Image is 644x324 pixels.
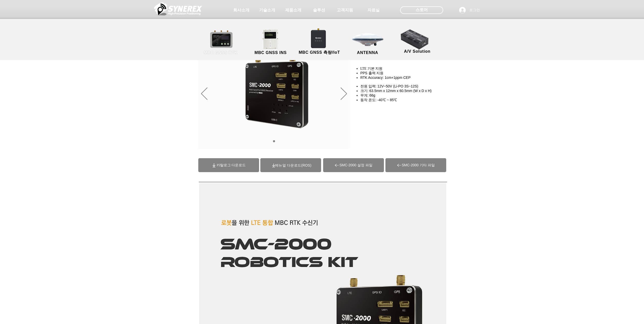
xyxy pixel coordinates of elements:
[248,29,294,56] a: MBC GNSS INS
[385,158,446,172] a: SMC-2000 기타 파일
[306,25,332,51] img: SynRTK__.png
[416,7,428,13] span: 스토어
[313,8,325,13] span: 솔루션
[201,87,207,101] button: 이전
[467,8,482,13] span: 로그인
[204,50,238,55] span: MBC GNSS RTK
[357,50,378,55] span: ANTENNA
[255,5,280,15] a: 기술소개
[361,5,386,15] a: 자료실
[198,29,244,56] a: MBC GNSS RTK
[395,28,440,55] a: A/V Solution
[337,8,353,13] span: 고객지원
[400,6,443,14] div: 스토어
[256,28,287,50] img: MGI2000_front-removebg-preview (1).png
[323,158,384,172] a: SMC-2000 설정 파일
[360,84,418,88] span: 전원 입력: 12V~50V (Li-PO 3S~12S)
[198,39,350,149] div: 슬라이드쇼
[404,49,431,54] span: A/V Solution
[233,8,249,13] span: 회사소개
[198,158,259,172] a: 카탈로그 다운로드
[154,1,202,16] img: 씨너렉스_White_simbol_대지 1.png
[341,87,347,101] button: 다음
[339,163,373,168] span: SMC-2000 설정 파일
[456,5,483,15] button: 로그인
[360,93,375,97] span: 무게: 66g
[275,163,311,167] a: (ROS)메뉴얼 다운로드
[367,8,380,13] span: 자료실
[281,5,306,15] a: 제품소개
[295,29,344,56] a: MBC GNSS 측량/IoT
[360,98,397,102] span: 동작 온도: -40℃ ~ 85℃
[255,50,287,55] span: MBC GNSS INS
[402,163,435,168] span: SMC-2000 기타 파일
[259,8,275,13] span: 기술소개
[273,140,275,142] a: 01
[285,8,301,13] span: 제품소개
[550,164,644,324] iframe: Wix Chat
[345,29,391,56] a: ANTENNA
[229,5,254,15] a: 회사소개
[360,76,411,80] span: RTK Accuracy: 1cm+1ppm CEP
[306,5,332,15] a: 솔루션
[271,140,277,142] nav: 슬라이드
[217,163,246,168] span: 카탈로그 다운로드
[360,89,432,93] span: 크기: 63.5mm x 12mm x 60.5mm (W x D x H)
[244,53,310,129] img: 대지 2.png
[332,5,358,15] a: 고객지원
[299,50,340,55] span: MBC GNSS 측량/IoT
